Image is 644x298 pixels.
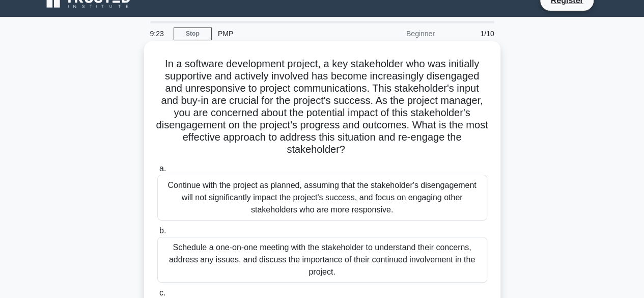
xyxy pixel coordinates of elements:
[144,23,174,44] div: 9:23
[157,237,487,283] div: Schedule a one-on-one meeting with the stakeholder to understand their concerns, address any issu...
[441,23,500,44] div: 1/10
[156,58,488,156] h5: In a software development project, a key stakeholder who was initially supportive and actively in...
[212,23,352,44] div: PMP
[352,23,441,44] div: Beginner
[157,175,487,221] div: Continue with the project as planned, assuming that the stakeholder's disengagement will not sign...
[159,226,166,235] span: b.
[174,28,212,40] a: Stop
[159,164,166,173] span: a.
[159,288,165,297] span: c.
